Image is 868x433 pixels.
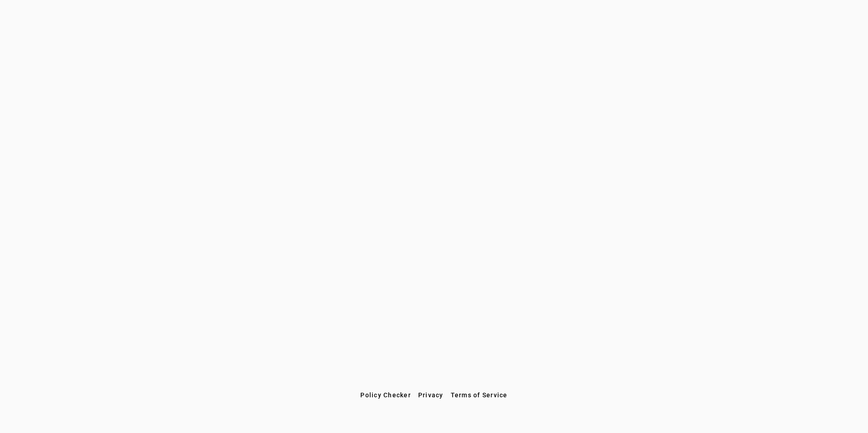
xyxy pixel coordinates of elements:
span: Terms of Service [451,391,508,399]
button: Privacy [415,387,447,403]
span: Privacy [418,391,443,399]
span: Policy Checker [360,391,411,399]
button: Terms of Service [447,387,511,403]
button: Policy Checker [357,387,415,403]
